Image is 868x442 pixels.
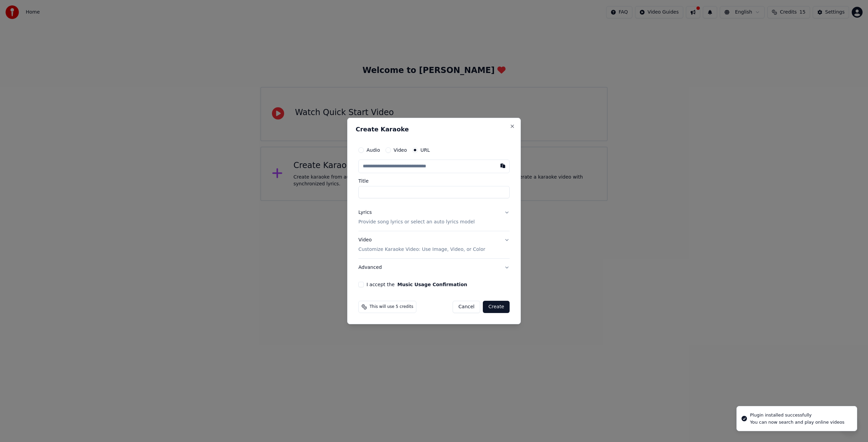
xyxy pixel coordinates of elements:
[370,304,413,310] span: This will use 5 credits
[358,179,510,183] label: Title
[356,126,512,132] h2: Create Karaoke
[453,301,480,313] button: Cancel
[394,148,407,152] label: Video
[358,237,485,253] div: Video
[367,282,467,287] label: I accept the
[358,204,510,231] button: LyricsProvide song lyrics or select an auto lyrics model
[358,246,485,253] p: Customize Karaoke Video: Use Image, Video, or Color
[358,259,510,276] button: Advanced
[483,301,510,313] button: Create
[397,282,467,287] button: I accept the
[358,219,475,225] p: Provide song lyrics or select an auto lyrics model
[420,148,430,152] label: URL
[367,148,380,152] label: Audio
[358,209,372,216] div: Lyrics
[358,231,510,258] button: VideoCustomize Karaoke Video: Use Image, Video, or Color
